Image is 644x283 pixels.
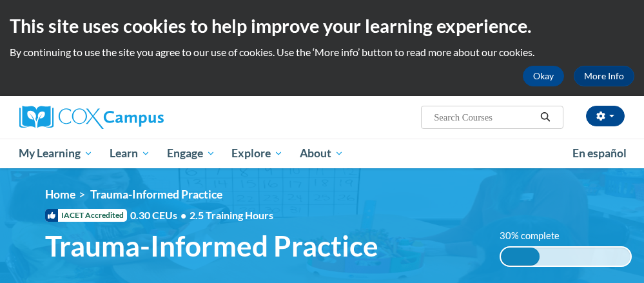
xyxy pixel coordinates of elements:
[19,106,164,129] img: Cox Campus
[500,229,574,243] label: 30% complete
[19,146,93,161] span: My Learning
[159,139,224,168] a: Engage
[10,45,634,59] p: By continuing to use the site you agree to our use of cookies. Use the ‘More info’ button to read...
[45,209,127,222] span: IACET Accredited
[130,208,190,222] span: 0.30 CEUs
[574,66,634,86] a: More Info
[10,139,635,168] div: Main menu
[101,139,159,168] a: Learn
[231,146,283,161] span: Explore
[19,106,208,129] a: Cox Campus
[181,209,186,221] span: •
[110,146,150,161] span: Learn
[167,146,215,161] span: Engage
[586,106,625,126] button: Account Settings
[10,13,634,39] h2: This site uses cookies to help improve your learning experience.
[45,229,378,263] span: Trauma-Informed Practice
[291,139,352,168] a: About
[223,139,291,168] a: Explore
[433,110,536,125] input: Search Courses
[572,146,627,160] span: En español
[11,139,102,168] a: My Learning
[564,140,635,167] a: En español
[45,188,75,201] a: Home
[300,146,344,161] span: About
[501,248,540,266] div: 30% complete
[523,66,564,86] button: Okay
[536,110,555,125] button: Search
[190,209,273,221] span: 2.5 Training Hours
[90,188,222,201] span: Trauma-Informed Practice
